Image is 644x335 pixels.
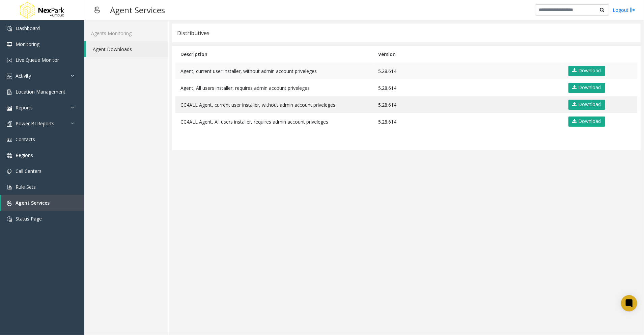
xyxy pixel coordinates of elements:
a: Agent Services [1,195,84,211]
a: Logout [613,6,636,14]
img: 'icon' [7,137,12,143]
span: Dashboard [16,25,40,31]
img: 'icon' [7,169,12,174]
a: Download [568,83,605,93]
a: Download [568,66,605,76]
a: Agent Downloads [86,41,168,57]
span: Call Centers [16,168,41,174]
span: Agent Services [16,200,50,206]
span: Monitoring [16,41,39,47]
img: 'icon' [7,74,12,79]
span: Location Management [16,88,65,95]
img: 'icon' [7,216,12,222]
td: 5.28.614 [373,113,562,130]
img: 'icon' [7,201,12,206]
h3: Agent Services [107,2,168,18]
th: Description [175,46,373,62]
img: 'icon' [7,89,12,95]
td: 5.28.614 [373,62,562,79]
span: Contacts [16,136,35,143]
td: CC4ALL Agent, All users installer, requires admin account priveleges [175,113,373,130]
span: Regions [16,152,33,158]
td: 5.28.614 [373,96,562,113]
img: 'icon' [7,42,12,47]
img: 'icon' [7,153,12,158]
img: 'icon' [7,121,12,127]
img: logout [630,6,636,14]
img: pageIcon [91,2,103,18]
div: Distributives [177,29,209,37]
td: CC4ALL Agent, current user installer, without admin account priveleges [175,96,373,113]
td: 5.28.614 [373,79,562,96]
img: 'icon' [7,105,12,111]
span: Reports [16,104,33,111]
img: 'icon' [7,58,12,63]
span: Status Page [16,215,42,222]
img: 'icon' [7,185,12,190]
span: Rule Sets [16,184,36,190]
td: Agent, current user installer, without admin account priveleges [175,62,373,79]
img: 'icon' [7,26,12,31]
td: Agent, All users installer, requires admin account priveleges [175,79,373,96]
span: Live Queue Monitor [16,57,59,63]
a: Download [568,100,605,110]
a: Agents Monitoring [84,25,168,41]
span: Power BI Reports [16,120,54,127]
span: Activity [16,73,31,79]
th: Version [373,46,562,62]
a: Download [568,117,605,127]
